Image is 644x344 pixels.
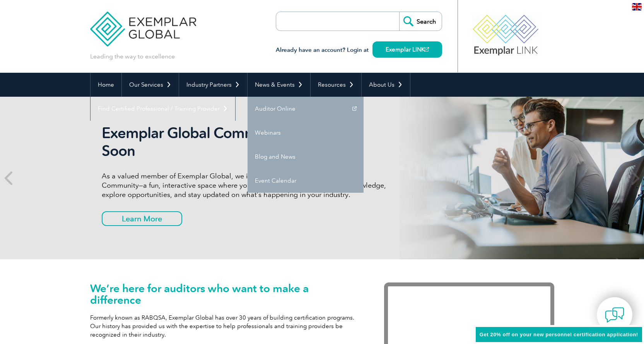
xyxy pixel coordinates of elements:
img: open_square.png [425,47,429,51]
img: en [632,3,642,10]
a: Webinars [248,121,364,145]
a: Exemplar LINK [372,41,442,58]
a: Find Certified Professional / Training Provider [91,97,235,121]
a: Learn More [102,211,182,226]
p: Leading the way to excellence [90,52,175,61]
a: Resources [311,73,361,97]
a: News & Events [248,73,310,97]
p: As a valued member of Exemplar Global, we invite you to join our soon-to-launch Community—a fun, ... [102,171,392,199]
input: Search [399,12,442,31]
img: contact-chat.png [605,305,624,325]
a: About Us [362,73,410,97]
h1: We’re here for auditors who want to make a difference [90,282,361,306]
h3: Already have an account? Login at [276,45,442,55]
p: Formerly known as RABQSA, Exemplar Global has over 30 years of building certification programs. O... [90,313,361,339]
a: Auditor Online [248,97,364,121]
a: Our Services [122,73,179,97]
a: Blog and News [248,145,364,169]
span: Get 20% off on your new personnel certification application! [480,332,638,337]
a: Industry Partners [179,73,247,97]
a: Event Calendar [248,169,364,193]
h2: Exemplar Global Community Launching Soon [102,124,392,160]
a: Home [91,73,121,97]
